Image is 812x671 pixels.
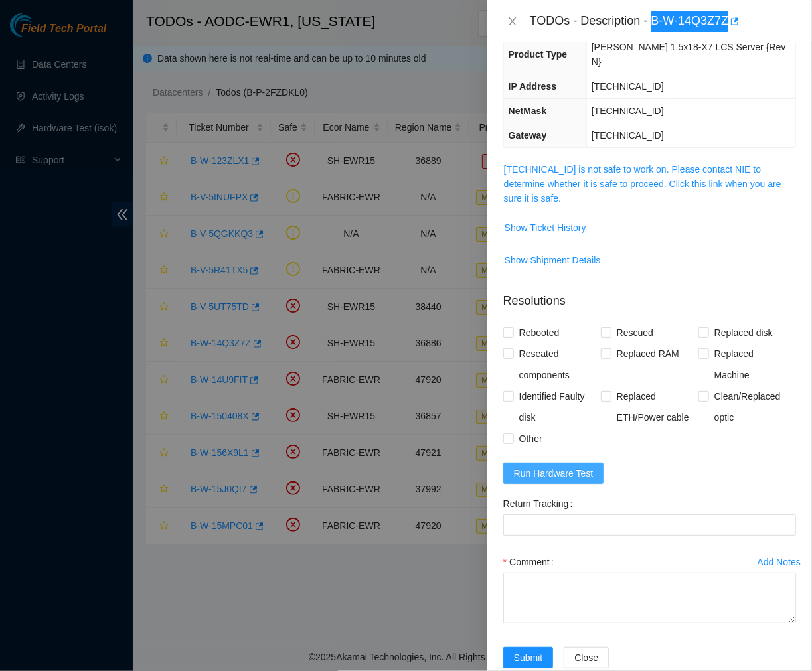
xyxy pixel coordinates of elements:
span: Replaced Machine [709,343,796,386]
button: Show Shipment Details [504,250,602,271]
input: Return Tracking [503,514,796,536]
span: Other [514,428,548,449]
span: Replaced ETH/Power cable [611,386,698,428]
span: Show Shipment Details [505,253,601,267]
span: Run Hardware Test [514,466,594,481]
span: Rebooted [514,322,565,343]
div: TODOs - Description - B-W-14Q3Z7Z [530,11,796,32]
span: Submit [514,650,543,665]
span: Clean/Replaced optic [709,386,796,428]
span: Reseated components [514,343,601,386]
span: close [507,16,518,27]
button: Close [503,15,522,28]
div: Add Notes [758,558,801,567]
label: Comment [503,552,559,573]
span: [TECHNICAL_ID] [592,130,664,141]
span: Replaced RAM [611,343,685,364]
span: Replaced disk [709,322,778,343]
span: Rescued [611,322,659,343]
span: IP Address [509,81,556,92]
button: Show Ticket History [504,217,587,238]
span: NetMask [509,106,547,116]
span: [TECHNICAL_ID] [592,106,664,116]
p: Resolutions [503,281,796,310]
span: [TECHNICAL_ID] [592,81,664,92]
label: Return Tracking [503,493,578,514]
button: Run Hardware Test [503,463,604,484]
span: Gateway [509,130,547,141]
button: Add Notes [757,552,801,573]
span: Show Ticket History [505,220,586,235]
span: Product Type [509,49,567,60]
a: [TECHNICAL_ID] is not safe to work on. Please contact NIE to determine whether it is safe to proc... [504,164,781,204]
span: Identified Faulty disk [514,386,601,428]
span: Close [574,650,598,665]
textarea: Comment [503,573,796,623]
button: Submit [503,647,554,668]
button: Close [564,647,609,668]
